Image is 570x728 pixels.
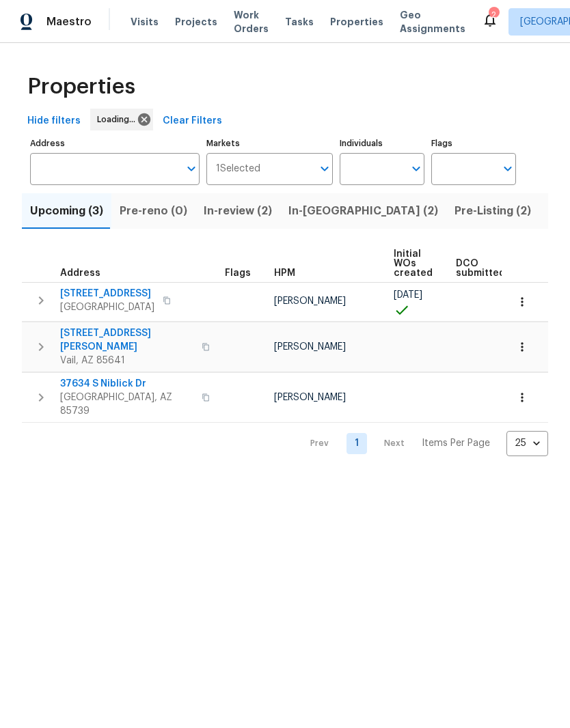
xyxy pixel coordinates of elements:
span: Hide filters [27,113,81,130]
span: Work Orders [234,8,269,36]
span: 1 Selected [216,163,260,175]
span: [STREET_ADDRESS] [60,287,154,300]
label: Flags [431,139,516,148]
button: Open [182,159,201,178]
div: Loading... [90,109,153,130]
span: Address [60,268,100,278]
span: [PERSON_NAME] [274,296,346,306]
button: Open [407,159,426,178]
span: [STREET_ADDRESS][PERSON_NAME] [60,326,193,354]
span: Maestro [46,15,92,29]
span: Properties [330,15,383,29]
span: Pre-Listing (2) [454,201,531,221]
div: 25 [506,425,548,461]
span: Initial WOs created [394,249,433,278]
div: 2 [489,8,498,22]
span: Upcoming (3) [30,201,103,221]
span: [GEOGRAPHIC_DATA] [60,300,154,314]
span: Geo Assignments [400,8,465,36]
span: DCO submitted [456,259,505,278]
span: Tasks [285,17,314,27]
span: [PERSON_NAME] [274,342,346,352]
span: [PERSON_NAME] [274,393,346,402]
p: Items Per Page [422,436,490,450]
span: Loading... [97,113,141,126]
span: Projects [175,15,217,29]
button: Open [315,159,334,178]
span: In-review (2) [204,201,272,221]
span: [DATE] [394,290,422,300]
span: Clear Filters [163,113,222,130]
span: HPM [274,268,295,278]
span: Flags [225,268,251,278]
label: Individuals [340,139,424,148]
span: Properties [27,80,135,94]
span: Visits [131,15,159,29]
span: In-[GEOGRAPHIC_DATA] (2) [288,201,438,221]
nav: Pagination Navigation [297,431,548,456]
button: Clear Filters [157,109,228,134]
button: Hide filters [22,109,86,134]
span: Pre-reno (0) [120,201,187,221]
a: Goto page 1 [347,433,367,454]
button: Open [498,159,517,178]
span: [GEOGRAPHIC_DATA], AZ 85739 [60,391,193,418]
span: Vail, AZ 85641 [60,354,193,367]
label: Markets [206,139,334,148]
label: Address [30,139,200,148]
span: 37634 S Niblick Dr [60,377,193,391]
